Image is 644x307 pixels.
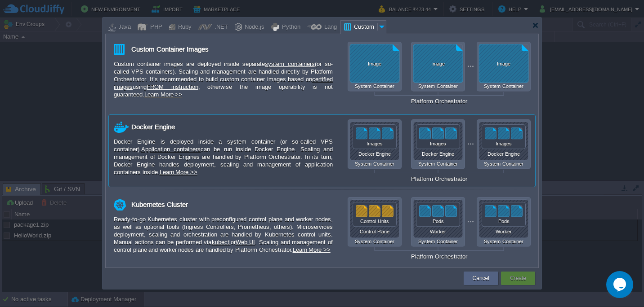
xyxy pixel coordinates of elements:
img: docker-icon.svg [114,122,129,133]
iframe: chat widget [606,271,635,298]
div: Images [482,141,526,146]
div: System Container [348,239,402,244]
div: System Container [477,239,531,244]
div: Pods [482,219,526,224]
div: Image [413,61,463,66]
button: Cancel [473,274,489,283]
div: Node.js [242,21,264,34]
div: Image [479,61,528,66]
img: kubernetes-icon.svg [114,199,126,211]
div: System Container [348,161,402,167]
div: System Container [477,83,531,89]
div: Platform Orchestrator [348,175,531,182]
div: Ready-to-go Kubernetes cluster with preconfigured control plane and worker nodes, as well as opti... [114,215,333,254]
div: Control Plane [350,229,399,234]
a: FROM instruction [147,83,198,90]
a: kubectl [212,239,231,246]
button: Create [510,274,526,283]
div: .NET [212,21,228,34]
div: System Container [411,83,465,89]
a: Application containers [141,146,201,153]
div: Kubernetes Cluster [131,197,188,212]
img: custom-icon.svg [114,44,125,55]
div: Python [279,21,300,34]
a: Learn More >> [293,246,331,253]
div: Docker Engine is deployed inside a system container (or so-called VPS container). can be run insi... [114,138,333,176]
div: Platform Orchestrator [348,253,531,260]
div: Lang [322,21,337,34]
a: Learn More >> [160,169,197,175]
div: Images [416,141,460,146]
div: Worker [413,229,463,234]
div: Custom container images are deployed inside separate (or so-called VPS containers). Scaling and m... [114,60,333,98]
div: System Container [348,83,402,89]
div: Docker Engine [413,151,463,157]
div: System Container [477,161,531,167]
div: Java [116,21,131,34]
div: PHP [148,21,162,34]
div: Image [350,61,399,66]
div: Images [353,141,397,146]
div: Docker Engine [131,119,175,135]
div: Pods [416,219,460,224]
div: Custom [351,21,377,34]
div: Ruby [175,21,192,34]
a: Web UI [236,239,255,246]
div: Docker Engine [350,151,399,157]
div: System Container [411,239,465,244]
div: Control Units [353,219,397,224]
a: Learn More >> [144,91,182,98]
div: System Container [411,161,465,167]
div: Custom Container Images [131,42,209,57]
div: Platform Orchestrator [348,98,531,105]
a: system containers [265,61,314,67]
div: Worker [479,229,528,234]
div: Docker Engine [479,151,528,157]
